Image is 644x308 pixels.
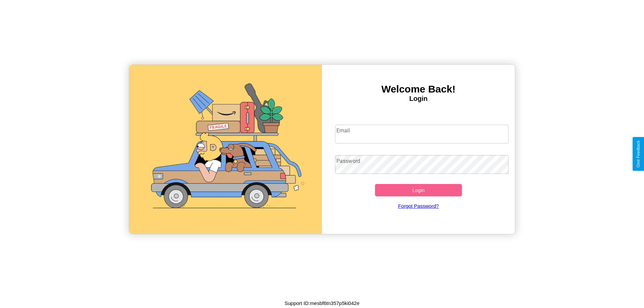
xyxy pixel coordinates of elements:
[129,65,322,234] img: gif
[375,184,462,196] button: Login
[322,83,515,95] h3: Welcome Back!
[322,95,515,103] h4: Login
[284,299,360,308] p: Support ID: mesbf6tn357p5ki042e
[332,196,505,215] a: Forgot Password?
[636,140,641,168] div: Give Feedback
